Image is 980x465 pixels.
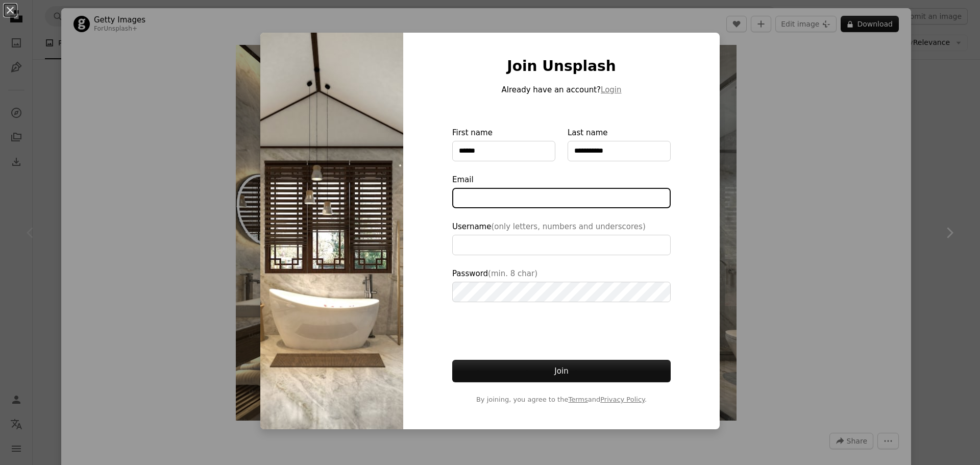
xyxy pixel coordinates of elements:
[452,141,555,161] input: First name
[452,174,671,208] label: Email
[488,269,537,278] span: (min. 8 char)
[452,127,555,161] label: First name
[452,188,671,208] input: Email
[568,127,671,161] label: Last name
[452,267,671,302] label: Password
[491,222,645,231] span: (only letters, numbers and underscores)
[452,282,671,302] input: Password(min. 8 char)
[452,395,671,405] span: By joining, you agree to the and .
[452,57,671,76] h1: Join Unsplash
[452,221,671,255] label: Username
[568,141,671,161] input: Last name
[452,360,671,382] button: Join
[260,33,403,429] img: premium_photo-1661902468735-eabf780f8ff6
[452,84,671,96] p: Already have an account?
[568,396,587,403] a: Terms
[601,84,621,96] button: Login
[452,235,671,255] input: Username(only letters, numbers and underscores)
[600,396,645,403] a: Privacy Policy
